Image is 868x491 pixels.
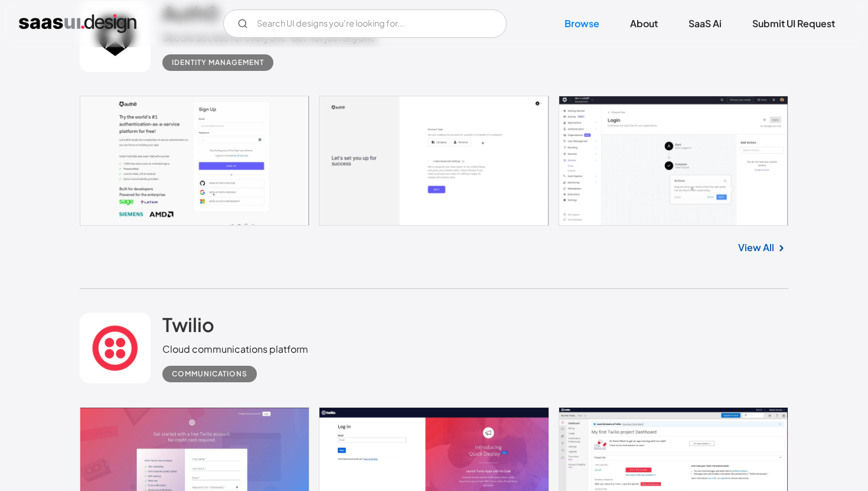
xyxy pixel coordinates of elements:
a: View All [738,240,774,255]
div: Communications [172,367,247,381]
a: Submit UI Request [738,11,849,37]
a: Twilio [162,313,214,342]
div: Cloud communications platform [162,342,308,356]
input: Search UI designs you're looking for... [223,9,507,38]
form: Email Form [223,9,507,38]
a: SaaS Ai [674,11,736,37]
a: Browse [550,11,614,37]
a: About [616,11,672,37]
div: Identity Management [172,56,264,70]
h2: Twilio [162,313,214,336]
a: home [19,14,136,33]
